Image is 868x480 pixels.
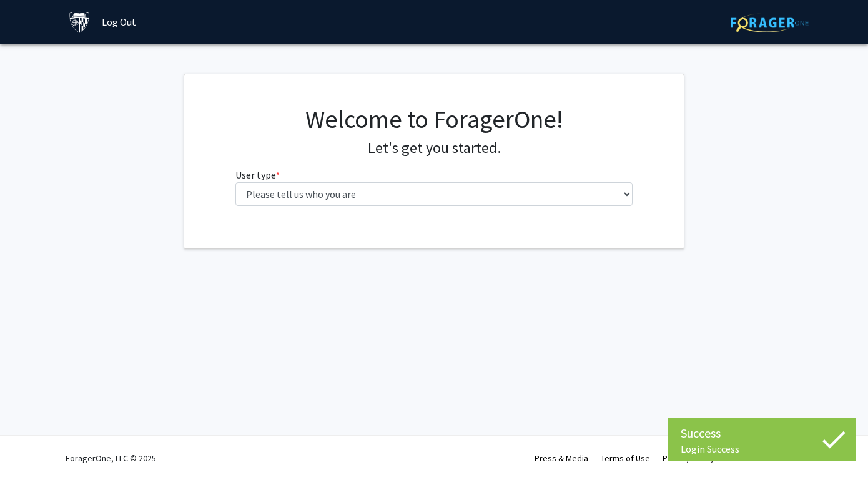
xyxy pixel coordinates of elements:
[681,424,843,443] div: Success
[235,167,280,182] label: User type
[601,453,650,464] a: Terms of Use
[9,424,53,471] iframe: Chat
[663,453,714,464] a: Privacy Policy
[731,13,809,32] img: ForagerOne Logo
[681,443,843,455] div: Login Success
[235,104,633,134] h1: Welcome to ForagerOne!
[69,11,91,33] img: Johns Hopkins University Logo
[235,139,633,157] h4: Let's get you started.
[535,453,588,464] a: Press & Media
[66,436,156,480] div: ForagerOne, LLC © 2025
